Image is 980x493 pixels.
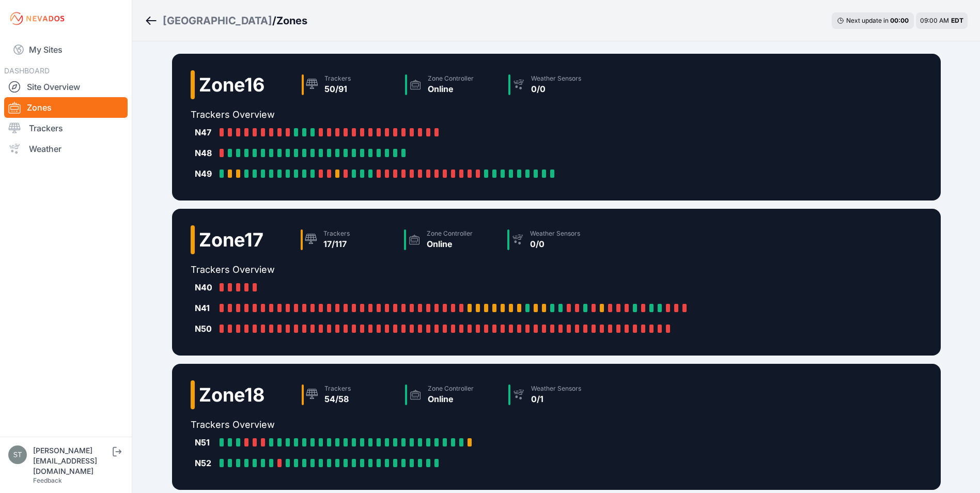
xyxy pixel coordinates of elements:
a: [GEOGRAPHIC_DATA] [163,13,272,28]
img: Nevados [8,10,66,27]
div: Zone Controller [428,74,474,83]
div: 54/58 [324,393,351,405]
span: Next update in [846,17,889,24]
h2: Trackers Overview [191,263,695,277]
a: My Sites [4,37,128,62]
span: / [272,13,276,28]
div: 0/0 [530,238,580,250]
div: Online [427,238,473,250]
h2: Trackers Overview [191,418,608,432]
a: Trackers [4,118,128,138]
a: Trackers54/58 [298,380,401,409]
div: Weather Sensors [530,229,580,238]
a: Zones [4,97,128,118]
div: Trackers [324,384,351,393]
div: N40 [195,281,215,294]
a: Trackers50/91 [298,70,401,99]
a: Site Overview [4,76,128,97]
div: Trackers [324,74,351,83]
img: steve@nevados.solar [8,445,27,464]
h2: Zone 18 [199,384,265,405]
a: Weather [4,138,128,159]
h2: Trackers Overview [191,107,608,122]
div: N49 [195,167,215,180]
span: DASHBOARD [4,66,50,75]
div: N41 [195,302,215,314]
div: 0/1 [531,393,581,405]
div: Zone Controller [427,229,473,238]
div: 0/0 [531,83,581,95]
nav: Breadcrumb [145,7,307,34]
span: 09:00 AM [920,17,949,24]
div: 17/117 [323,238,350,250]
div: N52 [195,457,215,469]
a: Trackers17/117 [297,225,400,254]
h2: Zone 16 [199,74,265,95]
a: Weather Sensors0/1 [504,380,608,409]
div: Weather Sensors [531,74,581,83]
h2: Zone 17 [199,229,263,250]
div: 00 : 00 [890,17,909,25]
div: N51 [195,436,215,449]
div: Trackers [323,229,350,238]
div: N47 [195,126,215,138]
div: Online [428,393,474,405]
div: [PERSON_NAME][EMAIL_ADDRESS][DOMAIN_NAME] [33,445,111,476]
div: 50/91 [324,83,351,95]
a: Weather Sensors0/0 [504,70,608,99]
a: Feedback [33,476,62,484]
div: N50 [195,322,215,335]
a: Weather Sensors0/0 [503,225,606,254]
div: Weather Sensors [531,384,581,393]
h3: Zones [276,13,307,28]
div: Zone Controller [428,384,474,393]
span: EDT [951,17,963,24]
div: Online [428,83,474,95]
div: N48 [195,147,215,159]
